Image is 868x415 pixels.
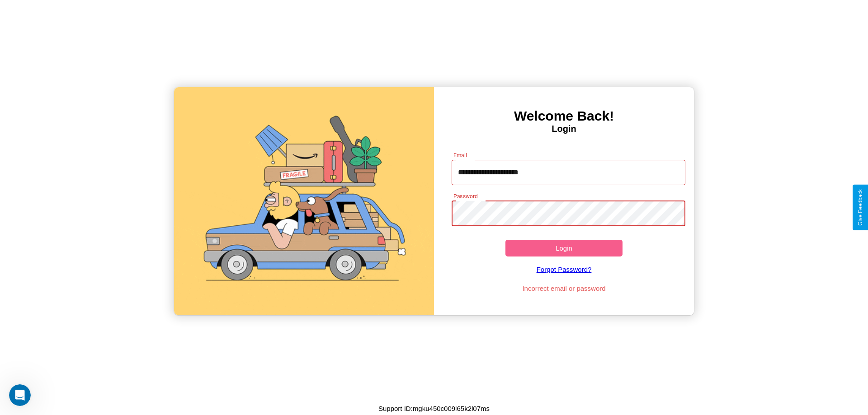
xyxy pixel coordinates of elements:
iframe: Intercom live chat [9,384,31,406]
h4: Login [434,124,694,134]
label: Password [453,192,477,200]
button: Login [505,240,623,256]
p: Support ID: mgku450c009l65k2l07ms [378,402,490,415]
div: Give Feedback [857,189,863,226]
h3: Welcome Back! [434,108,694,124]
p: Incorrect email or password [447,282,681,294]
img: gif [174,87,434,315]
a: Forgot Password? [447,256,681,282]
label: Email [453,151,467,159]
